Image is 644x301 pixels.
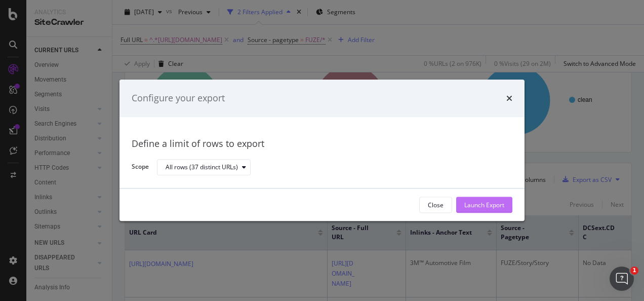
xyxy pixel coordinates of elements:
div: Close [428,201,444,209]
span: 1 [630,267,638,275]
div: All rows (37 distinct URLs) [166,164,238,170]
div: Configure your export [132,92,225,105]
div: modal [119,80,525,221]
div: Launch Export [464,201,504,209]
div: Define a limit of rows to export [132,137,512,150]
button: Close [419,197,452,213]
button: Launch Export [456,197,512,213]
iframe: Intercom live chat [610,267,634,291]
div: times [506,92,512,105]
button: All rows (37 distinct URLs) [157,159,251,175]
label: Scope [132,163,149,174]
